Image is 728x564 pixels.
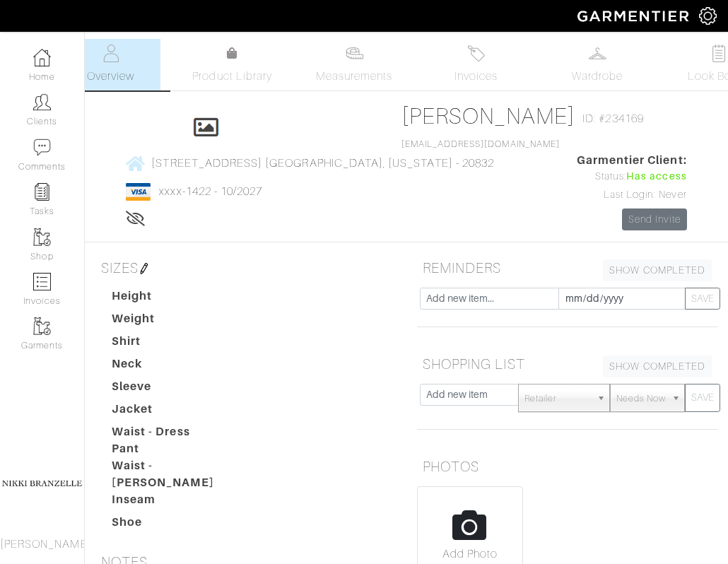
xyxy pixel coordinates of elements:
dt: Shoe [101,514,228,536]
span: Garmentier Client: [577,152,687,169]
a: xxxx-1422 - 10/2027 [159,185,262,198]
img: garments-icon-b7da505a4dc4fd61783c78ac3ca0ef83fa9d6f193b1c9dc38574b1d14d53ca28.png [33,317,51,335]
img: dashboard-icon-dbcd8f5a0b271acd01030246c82b418ddd0df26cd7fceb0bd07c9910d44c42f6.png [33,49,51,66]
img: orders-icon-0abe47150d42831381b5fb84f609e132dff9fe21cb692f30cb5eec754e2cba89.png [33,273,51,290]
img: orders-27d20c2124de7fd6de4e0e44c1d41de31381a507db9b33961299e4e07d508b8c.svg [467,45,485,62]
dt: Neck [101,356,228,378]
h5: REMINDERS [417,254,717,282]
dt: Shirt [101,333,228,356]
a: Product Library [183,45,282,85]
img: pen-cf24a1663064a2ec1b9c1bd2387e9de7a2fa800b781884d57f21acf72779bad2.png [139,263,150,274]
img: clients-icon-6bae9207a08558b7cb47a8932f037763ab4055f8c8b6bfacd5dc20c3e0201464.png [33,93,51,111]
button: SAVE [685,384,720,412]
span: Overview [87,68,134,85]
img: wardrobe-487a4870c1b7c33e795ec22d11cfc2ed9d08956e64fb3008fe2437562e282088.svg [589,45,606,62]
img: visa-934b35602734be37eb7d5d7e5dbcd2044c359bf20a24dc3361ca3fa54326a8a7.png [126,183,151,201]
h5: PHOTOS [417,452,717,481]
input: Add new item... [420,288,559,310]
h5: SIZES [95,254,396,282]
span: ID: #234169 [582,110,644,127]
dt: Waist - [PERSON_NAME] [101,457,228,491]
a: Overview [61,39,160,90]
dt: Inseam [101,491,228,514]
a: SHOW COMPLETED [603,259,712,281]
a: Send Invite [622,208,687,230]
span: Retailer [524,384,591,413]
dt: Weight [101,310,228,333]
div: Status: [577,169,687,184]
span: [STREET_ADDRESS] [GEOGRAPHIC_DATA], [US_STATE] - 20832 [151,157,494,170]
a: [PERSON_NAME] [401,103,576,129]
a: SHOW COMPLETED [603,356,712,377]
img: garments-icon-b7da505a4dc4fd61783c78ac3ca0ef83fa9d6f193b1c9dc38574b1d14d53ca28.png [33,228,51,246]
a: Wardrobe [548,39,647,90]
img: comment-icon-a0a6a9ef722e966f86d9cbdc48e553b5cf19dbc54f86b18d962a5391bc8f6eb6.png [33,139,51,156]
div: Last Login: Never [577,187,687,203]
img: todo-9ac3debb85659649dc8f770b8b6100bb5dab4b48dedcbae339e5042a72dfd3cc.svg [710,45,728,62]
dt: Sleeve [101,378,228,401]
dt: Jacket [101,401,228,423]
span: Wardrobe [572,68,623,85]
h5: SHOPPING LIST [417,350,717,378]
a: [EMAIL_ADDRESS][DOMAIN_NAME] [401,139,560,149]
img: garmentier-logo-header-white-b43fb05a5012e4ada735d5af1a66efaba907eab6374d6393d1fbf88cb4ef424d.png [570,4,699,28]
img: reminder-icon-8004d30b9f0a5d33ae49ab947aed9ed385cf756f9e5892f1edd6e32f2345188e.png [33,183,51,201]
a: [STREET_ADDRESS] [GEOGRAPHIC_DATA], [US_STATE] - 20832 [126,154,494,172]
span: Product Library [192,68,272,85]
a: Measurements [305,39,404,90]
dt: Waist - Dress Pant [101,423,228,457]
a: Invoices [426,39,525,90]
span: Needs Now [616,384,666,413]
img: basicinfo-40fd8af6dae0f16599ec9e87c0ef1c0a1fdea2edbe929e3d69a839185d80c458.svg [102,45,119,62]
span: Has access [626,169,687,184]
img: gear-icon-white-bd11855cb880d31180b6d7d6211b90ccbf57a29d726f0c71d8c61bd08dd39cc2.png [699,7,717,25]
button: SAVE [685,288,720,310]
dt: Height [101,288,228,310]
img: measurements-466bbee1fd09ba9460f595b01e5d73f9e2bff037440d3c8f018324cb6cdf7a4a.svg [346,45,363,62]
span: Measurements [316,68,393,85]
span: Invoices [454,68,498,85]
input: Add new item [420,384,519,406]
